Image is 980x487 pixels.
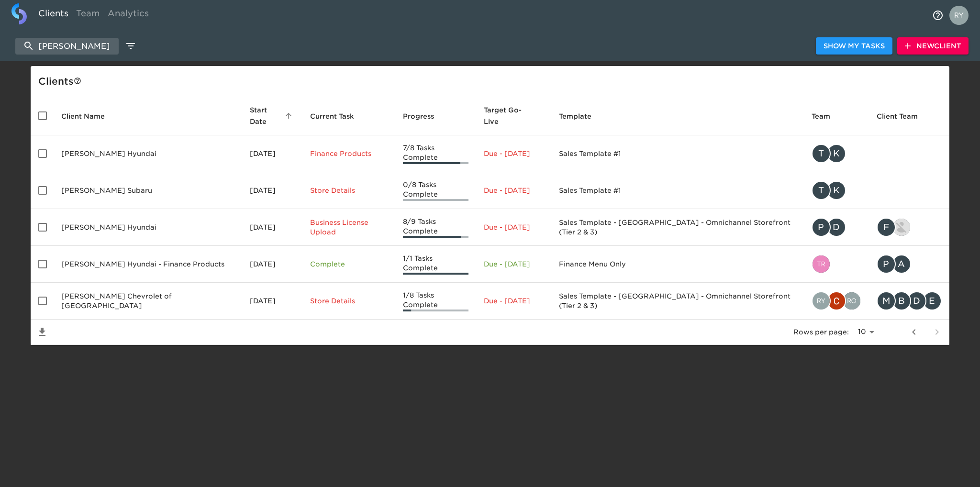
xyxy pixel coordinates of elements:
[54,246,242,283] td: [PERSON_NAME] Hyundai - Finance Products
[812,144,831,163] div: T
[812,111,843,122] span: Team
[877,291,896,310] div: M
[877,255,942,274] div: pfarr@westherr.com, azimmerman@westherr.com
[828,292,845,310] img: christopher.mccarthy@roadster.com
[484,259,544,269] p: Due - [DATE]
[827,218,846,237] div: D
[395,246,476,283] td: 1/1 Tasks Complete
[74,77,81,85] svg: This is a list of all of your clients and clients shared with you
[812,144,861,163] div: tracy@roadster.com, kevin.dodt@roadster.com
[395,209,476,246] td: 8/9 Tasks Complete
[395,172,476,209] td: 0/8 Tasks Complete
[403,111,446,122] span: Progress
[877,291,942,310] div: mattea@westherr.com, bhollis@westherr.com, dhassett@westherr.com, ewagner@westherr.com
[395,283,476,320] td: 1/8 Tasks Complete
[484,186,544,195] p: Due - [DATE]
[559,111,604,122] span: Template
[923,291,942,310] div: E
[827,181,846,200] div: K
[905,40,961,52] span: New Client
[310,111,354,122] span: This is the next Task in this Hub that should be completed
[824,40,885,52] span: Show My Tasks
[242,246,302,283] td: [DATE]
[11,3,27,24] img: logo
[812,218,861,237] div: patrick.adamson@roadster.com, duncan.miller@roadster.com
[310,259,388,269] p: Complete
[484,296,544,306] p: Due - [DATE]
[793,327,849,337] p: Rows per page:
[395,135,476,172] td: 7/8 Tasks Complete
[484,104,544,127] span: Target Go-Live
[310,296,388,306] p: Store Details
[484,222,544,232] p: Due - [DATE]
[812,181,861,200] div: tracy@roadster.com, kevin.dodt@roadster.com
[61,111,117,122] span: Client Name
[15,38,119,55] input: search
[812,218,831,237] div: P
[104,3,153,27] a: Analytics
[892,291,911,310] div: B
[902,321,925,343] button: previous page
[926,4,949,27] button: notifications
[853,325,878,339] select: rows per page
[242,283,302,320] td: [DATE]
[893,219,910,236] img: kevin.lo@roadster.com
[54,209,242,246] td: [PERSON_NAME] Hyundai
[54,283,242,320] td: [PERSON_NAME] Chevrolet of [GEOGRAPHIC_DATA]
[122,38,139,54] button: edit
[34,3,72,27] a: Clients
[877,218,896,237] div: F
[310,149,388,158] p: Finance Products
[551,172,804,209] td: Sales Template #1
[551,246,804,283] td: Finance Menu Only
[310,186,388,195] p: Store Details
[484,149,544,158] p: Due - [DATE]
[812,291,861,310] div: ryan.dale@roadster.com, christopher.mccarthy@roadster.com, rohitvarma.addepalli@cdk.com
[551,209,804,246] td: Sales Template - [GEOGRAPHIC_DATA] - Omnichannel Storefront (Tier 2 & 3)
[877,218,942,237] div: fcomisso@westherr.com, kevin.lo@roadster.com
[551,283,804,320] td: Sales Template - [GEOGRAPHIC_DATA] - Omnichannel Storefront (Tier 2 & 3)
[827,144,846,163] div: K
[843,292,860,310] img: rohitvarma.addepalli@cdk.com
[892,255,911,274] div: A
[72,3,104,27] a: Team
[897,37,969,55] button: NewClient
[250,104,295,127] span: Start Date
[812,255,861,274] div: tristan.walk@roadster.com
[242,135,302,172] td: [DATE]
[38,74,946,89] div: Client s
[484,104,531,127] span: Calculated based on the start date and the duration of all Tasks contained in this Hub.
[242,209,302,246] td: [DATE]
[31,321,54,343] button: Save List
[877,255,896,274] div: P
[54,135,242,172] td: [PERSON_NAME] Hyundai
[812,181,831,200] div: T
[813,292,830,310] img: ryan.dale@roadster.com
[877,111,930,122] span: Client Team
[31,97,949,345] table: enhanced table
[242,172,302,209] td: [DATE]
[551,135,804,172] td: Sales Template #1
[816,37,892,55] button: Show My Tasks
[949,6,969,25] img: Profile
[310,111,367,122] span: Current Task
[310,218,388,237] p: Business License Upload
[54,172,242,209] td: [PERSON_NAME] Subaru
[813,255,830,273] img: tristan.walk@roadster.com
[907,291,926,310] div: D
